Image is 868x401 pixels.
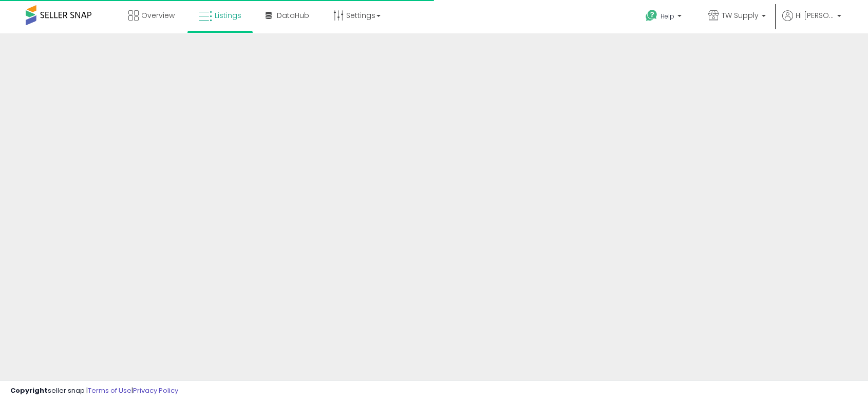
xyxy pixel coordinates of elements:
strong: Copyright [10,386,48,395]
span: Listings [215,10,241,21]
a: Hi [PERSON_NAME] [782,10,841,33]
i: Get Help [645,9,658,22]
span: DataHub [277,10,309,21]
span: TW Supply [722,10,759,21]
span: Help [661,12,674,21]
span: Hi [PERSON_NAME] [796,10,834,21]
a: Privacy Policy [133,386,178,395]
span: Overview [141,10,175,21]
div: seller snap | | [10,386,178,396]
a: Help [637,2,692,33]
a: Terms of Use [88,386,131,395]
